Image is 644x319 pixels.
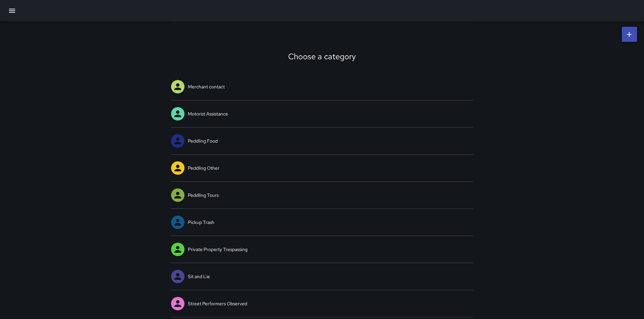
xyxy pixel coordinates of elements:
[179,51,465,62] div: Choose a category
[171,182,473,209] a: Peddling Tours
[171,290,473,317] a: Street Performers Observed
[171,236,473,263] a: Private Property Trespassing
[171,128,473,154] a: Peddling Food
[171,263,473,290] a: Sit and Lie
[171,155,473,181] a: Peddling Other
[171,100,473,127] a: Motorist Assistance
[171,209,473,236] a: Pickup Trash
[171,73,473,100] a: Merchant contact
